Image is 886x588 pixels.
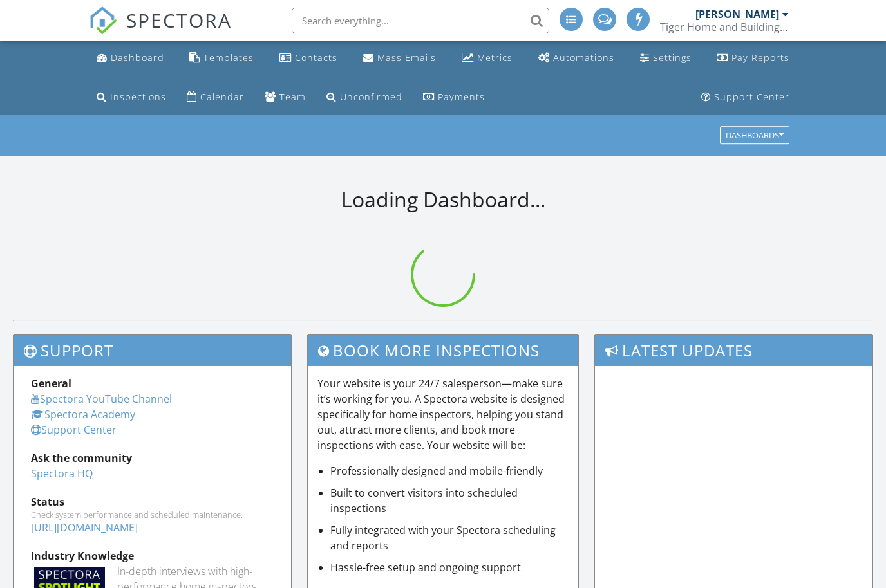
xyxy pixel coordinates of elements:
strong: General [31,376,71,390]
li: Fully integrated with your Spectora scheduling and reports [330,522,568,553]
div: Unconfirmed [340,91,402,103]
div: Calendar [200,91,244,103]
a: Calendar [182,86,249,109]
a: Mass Emails [358,46,441,70]
a: Dashboard [91,46,169,70]
div: Ask the community [31,450,274,466]
div: Tiger Home and Building Inspections [660,21,789,33]
div: Industry Knowledge [31,548,274,564]
div: Team [279,91,306,103]
a: Inspections [91,86,171,109]
a: Templates [184,46,259,70]
div: Dashboards [726,131,784,140]
div: Automations [553,51,614,64]
h3: Book More Inspections [308,335,578,366]
a: Contacts [274,46,343,70]
li: Built to convert visitors into scheduled inspections [330,485,568,516]
h3: Latest Updates [595,335,872,366]
div: Status [31,494,274,510]
a: Settings [635,46,697,70]
span: SPECTORA [126,6,232,33]
div: [PERSON_NAME] [695,8,779,21]
li: Hassle-free setup and ongoing support [330,560,568,575]
a: Support Center [696,86,795,109]
div: Pay Reports [731,51,789,64]
a: Support Center [31,423,117,437]
a: Spectora HQ [31,466,93,481]
h3: Support [14,335,291,366]
div: Mass Emails [377,51,436,64]
a: [URL][DOMAIN_NAME] [31,520,138,535]
button: Dashboards [720,127,789,145]
div: Templates [203,51,254,64]
div: Check system performance and scheduled maintenance. [31,510,274,520]
input: Search everything... [292,8,549,33]
div: Support Center [714,91,789,103]
div: Contacts [295,51,337,64]
div: Metrics [477,51,513,64]
a: Metrics [457,46,518,70]
div: Payments [438,91,485,103]
a: Spectora Academy [31,407,135,421]
li: Professionally designed and mobile-friendly [330,463,568,479]
a: Payments [418,86,490,109]
a: Team [259,86,311,109]
p: Your website is your 24/7 salesperson—make sure it’s working for you. A Spectora website is desig... [317,376,568,453]
a: Unconfirmed [321,86,408,109]
a: Spectora YouTube Channel [31,392,172,406]
div: Settings [653,51,692,64]
a: SPECTORA [89,17,232,44]
div: Dashboard [111,51,164,64]
div: Inspections [110,91,166,103]
img: The Best Home Inspection Software - Spectora [89,6,117,35]
a: Automations (Advanced) [533,46,619,70]
a: Pay Reports [712,46,795,70]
